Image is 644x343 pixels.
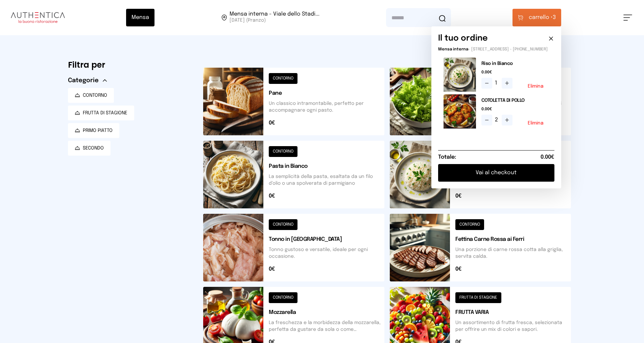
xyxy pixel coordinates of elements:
[481,60,549,67] h2: Riso in Bianco
[481,97,549,104] h2: COTOLETTA DI POLLO
[83,110,127,116] span: FRUTTA DI STAGIONE
[68,88,114,103] button: CONTORNO
[541,153,554,161] span: 0.00€
[83,145,104,152] span: SECONDO
[438,33,488,44] h6: Il tuo ordine
[438,153,456,161] h6: Totale:
[495,116,499,124] span: 2
[438,47,468,51] span: Mensa interna
[68,141,111,156] button: SECONDO
[230,12,319,24] span: Viale dello Stadio, 77, 05100 Terni TR, Italia
[528,84,544,89] button: Elimina
[444,58,476,92] img: media
[438,47,554,52] p: - [STREET_ADDRESS] - [PHONE_NUMBER]
[68,106,134,120] button: FRUTTA DI STAGIONE
[11,12,65,23] img: logo.8f33a47.png
[68,60,192,70] h6: Filtra per
[444,94,476,129] img: media
[529,14,553,22] span: carrello •
[481,107,549,112] span: 0.00€
[126,9,154,26] button: Mensa
[83,127,113,134] span: PRIMO PIATTO
[438,164,554,182] button: Vai al checkout
[230,17,319,24] span: [DATE] (Pranzo)
[68,76,107,85] button: Categorie
[83,92,107,99] span: CONTORNO
[528,121,544,125] button: Elimina
[495,79,499,87] span: 1
[68,123,119,138] button: PRIMO PIATTO
[481,70,549,75] span: 0.00€
[512,9,561,26] button: carrello •3
[68,76,99,85] span: Categorie
[529,14,556,22] span: 3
